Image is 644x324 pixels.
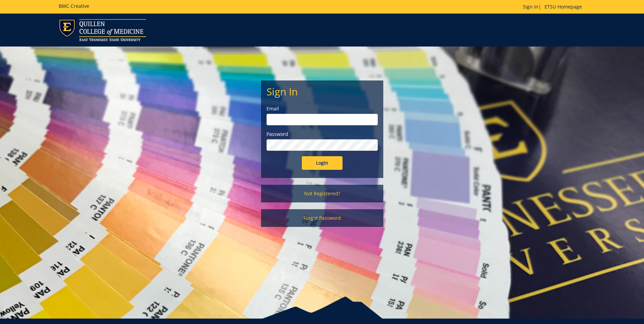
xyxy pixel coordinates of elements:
[59,3,89,8] h5: BMC Creative
[261,185,383,202] a: Not Registered?
[261,209,383,227] a: Forgot Password
[523,3,538,10] a: Sign In
[59,19,146,41] img: ETSU logo
[523,3,585,10] p: |
[266,86,378,97] h2: Sign In
[302,156,343,170] input: Login
[266,105,378,112] label: Email
[541,3,585,10] a: ETSU Homepage
[266,131,378,138] label: Password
